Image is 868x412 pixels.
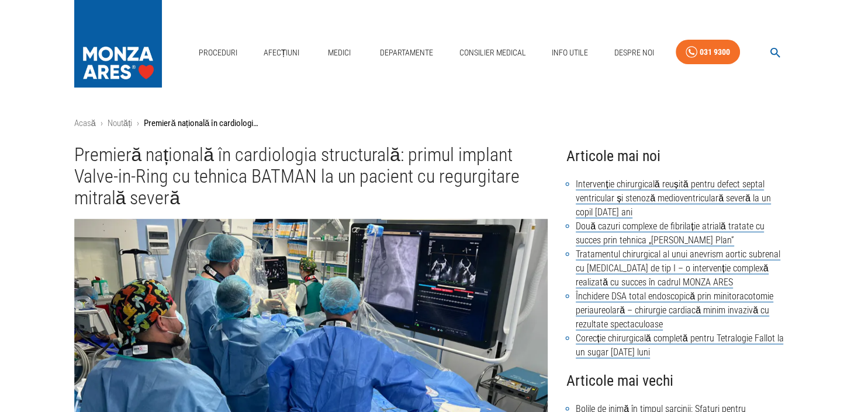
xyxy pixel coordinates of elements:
[321,41,358,65] a: Medici
[375,41,438,65] a: Departamente
[108,118,133,128] a: Noutăți
[144,117,261,130] p: Premieră națională în cardiologia structurală: primul implant Valve-in-Ring cu tehnica BATMAN la ...
[610,41,659,65] a: Despre Noi
[194,41,242,65] a: Proceduri
[259,41,305,65] a: Afecțiuni
[454,41,530,65] a: Consilier Medical
[74,118,96,128] a: Acasă
[576,333,783,358] a: Corecție chirurgicală completă pentru Tetralogie Fallot la un sugar [DATE] luni
[566,369,794,393] h4: Articole mai vechi
[576,291,773,330] a: Închidere DSA total endoscopică prin minitoracotomie periaureolară – chirurgie cardiacă minim inv...
[676,40,740,65] a: 031 9300
[576,249,780,288] a: Tratamentul chirurgical al unui anevrism aortic subrenal cu [MEDICAL_DATA] de tip I – o intervenț...
[74,117,794,130] nav: breadcrumb
[700,45,730,60] div: 031 9300
[576,221,764,246] a: Două cazuri complexe de fibrilație atrială tratate cu succes prin tehnica „[PERSON_NAME] Plan”
[566,144,794,168] h4: Articole mai noi
[137,117,139,130] li: ›
[101,117,103,130] li: ›
[547,41,593,65] a: Info Utile
[576,179,771,218] a: Intervenție chirurgicală reușită pentru defect septal ventricular și stenoză medioventriculară se...
[74,144,548,210] h1: Premieră națională în cardiologia structurală: primul implant Valve-in-Ring cu tehnica BATMAN la ...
